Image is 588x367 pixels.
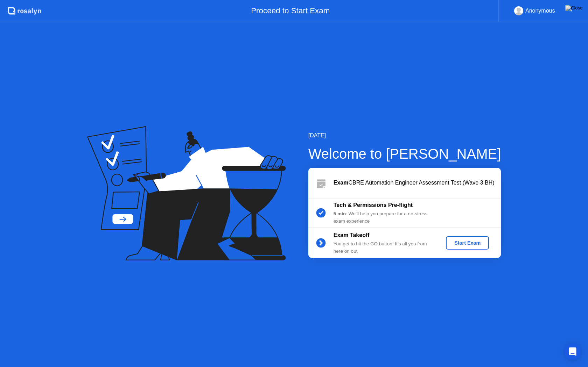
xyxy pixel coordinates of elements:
[334,232,370,238] b: Exam Takeoff
[334,211,346,216] b: 5 min
[446,236,489,250] button: Start Exam
[308,131,501,140] div: [DATE]
[334,180,349,186] b: Exam
[334,179,501,187] div: CBRE Automation Engineer Assessment Test (Wave 3 BH)
[308,143,501,164] div: Welcome to [PERSON_NAME]
[449,240,486,246] div: Start Exam
[334,210,434,225] div: : We’ll help you prepare for a no-stress exam experience
[334,202,413,208] b: Tech & Permissions Pre-flight
[525,6,555,15] div: Anonymous
[565,5,583,11] img: Close
[564,343,581,360] div: Open Intercom Messenger
[334,240,434,255] div: You get to hit the GO button! It’s all you from here on out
